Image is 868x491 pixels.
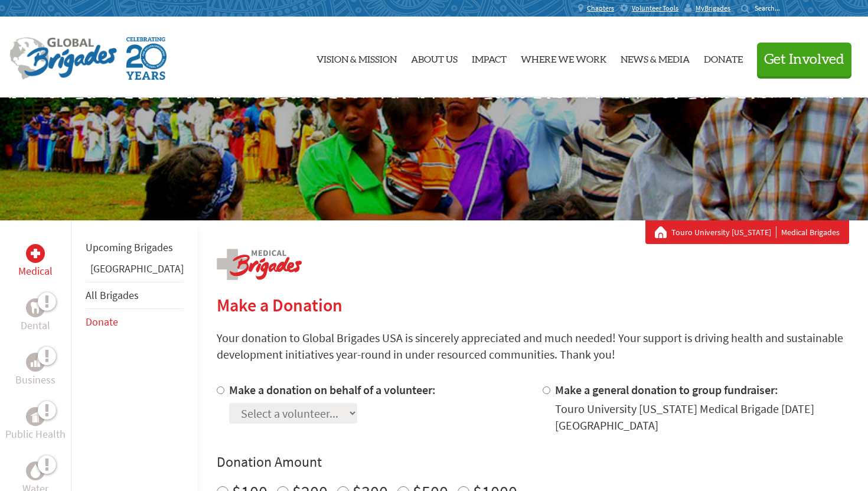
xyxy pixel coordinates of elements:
[31,249,40,258] img: Medical
[18,244,53,279] a: MedicalMedical
[86,309,184,335] li: Donate
[86,261,184,282] li: Guatemala
[26,407,45,426] div: Public Health
[217,330,849,363] p: Your donation to Global Brigades USA is sincerely appreciated and much needed! Your support is dr...
[555,401,850,434] div: Touro University [US_STATE] Medical Brigade [DATE] [GEOGRAPHIC_DATA]
[86,282,184,309] li: All Brigades
[26,298,45,317] div: Dental
[632,4,678,13] span: Volunteer Tools
[755,4,788,12] input: Search...
[217,453,849,472] h4: Donation Amount
[5,407,66,443] a: Public HealthPublic Health
[86,240,173,254] a: Upcoming Brigades
[217,294,849,316] h2: Make a Donation
[217,249,302,280] img: logo-medical.png
[31,302,40,313] img: Dental
[704,27,743,88] a: Donate
[696,4,730,13] span: MyBrigades
[86,235,184,261] li: Upcoming Brigades
[587,4,614,13] span: Chapters
[757,43,851,76] button: Get Involved
[15,353,56,388] a: BusinessBusiness
[316,27,397,88] a: Vision & Mission
[86,315,118,329] a: Donate
[655,226,840,238] div: Medical Brigades
[31,411,40,422] img: Public Health
[31,357,40,367] img: Business
[764,53,844,67] span: Get Involved
[26,353,45,372] div: Business
[521,27,606,88] a: Where We Work
[31,464,40,477] img: Water
[26,244,45,263] div: Medical
[621,27,690,88] a: News & Media
[472,27,507,88] a: Impact
[21,298,50,334] a: DentalDental
[411,27,458,88] a: About Us
[555,382,778,397] label: Make a general donation to group fundraiser:
[126,37,167,80] img: Global Brigades Celebrating 20 Years
[229,382,436,397] label: Make a donation on behalf of a volunteer:
[15,372,56,388] p: Business
[18,263,53,279] p: Medical
[26,461,45,480] div: Water
[671,226,776,238] a: Touro University [US_STATE]
[21,317,50,334] p: Dental
[90,262,184,275] a: [GEOGRAPHIC_DATA]
[5,426,66,443] p: Public Health
[9,37,117,80] img: Global Brigades Logo
[86,288,139,302] a: All Brigades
